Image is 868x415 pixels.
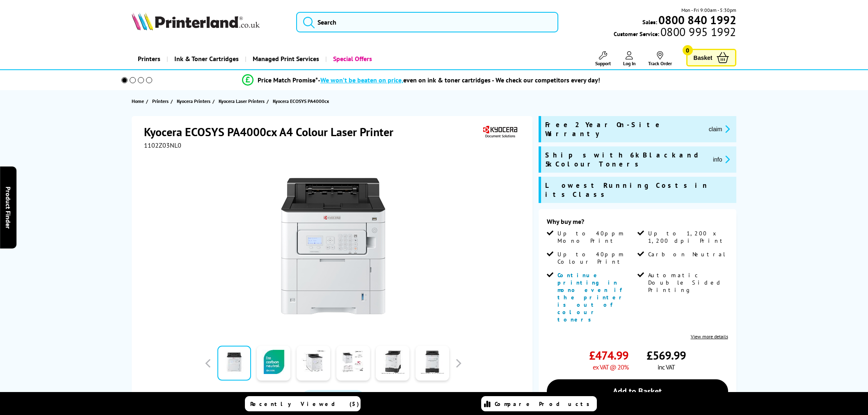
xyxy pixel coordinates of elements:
[648,230,726,244] span: Up to 1,200 x 1,200 dpi Print
[557,251,635,265] span: Up to 40ppm Colour Print
[694,52,713,63] span: Basket
[557,271,626,323] span: Continue printing in mono even if the printer is out of colour toners
[177,97,212,105] a: Kyocera Printers
[595,51,611,66] a: Support
[547,217,728,230] div: Why buy me?
[250,400,359,408] span: Recently Viewed (5)
[623,51,636,66] a: Log In
[302,390,365,407] a: Product_All_Videos
[481,124,519,139] img: Kyocera
[152,97,171,105] a: Printers
[481,396,597,411] a: Compare Products
[4,187,12,229] span: Product Finder
[657,16,736,24] a: 0800 840 1992
[245,48,325,69] a: Managed Print Services
[710,155,732,164] button: promo-description
[659,28,736,36] span: 0800 995 1992
[132,97,146,105] a: Home
[132,12,286,32] a: Printerland Logo
[273,97,329,105] span: Kyocera ECOSYS PA4000cx
[648,271,726,294] span: Automatic Double Sided Printing
[646,348,686,363] span: £569.99
[174,48,239,69] span: Ink & Toner Cartridges
[177,97,210,105] span: Kyocera Printers
[144,124,402,139] h1: Kyocera ECOSYS PA4000cx A4 Colour Laser Printer
[614,28,736,38] span: Customer Service:
[691,333,728,340] a: View more details
[686,49,736,66] a: Basket 0
[132,48,167,69] a: Printers
[683,45,693,55] span: 0
[706,124,732,134] button: promo-description
[545,181,732,199] span: Lowest Running Costs in its Class
[658,12,736,27] b: 0800 840 1992
[320,76,403,84] span: We won’t be beaten on price,
[219,97,265,105] span: Kyocera Laser Printers
[219,97,267,105] a: Kyocera Laser Printers
[132,12,260,30] img: Printerland Logo
[296,12,558,32] input: Search
[253,166,413,326] img: Kyocera ECOSYS PA4000cx
[495,400,594,408] span: Compare Products
[325,48,378,69] a: Special Offers
[318,76,600,84] div: - even on ink & toner cartridges - We check our competitors every day!
[167,48,245,69] a: Ink & Toner Cartridges
[258,76,318,84] span: Price Match Promise*
[623,60,636,66] span: Log In
[589,348,628,363] span: £474.99
[557,230,635,244] span: Up to 40ppm Mono Print
[273,97,331,105] a: Kyocera ECOSYS PA4000cx
[110,73,732,87] li: modal_Promise
[658,363,675,371] span: inc VAT
[545,150,706,169] span: Ships with 6k Black and 5k Colour Toners
[681,6,736,14] span: Mon - Fri 9:00am - 5:30pm
[152,97,169,105] span: Printers
[545,120,702,138] span: Free 2 Year On-Site Warranty
[132,97,144,105] span: Home
[595,60,611,66] span: Support
[642,18,657,26] span: Sales:
[648,51,672,66] a: Track Order
[648,251,726,258] span: Carbon Neutral
[593,363,628,371] span: ex VAT @ 20%
[144,141,181,149] span: 1102Z03NL0
[547,379,728,403] a: Add to Basket
[245,396,361,411] a: Recently Viewed (5)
